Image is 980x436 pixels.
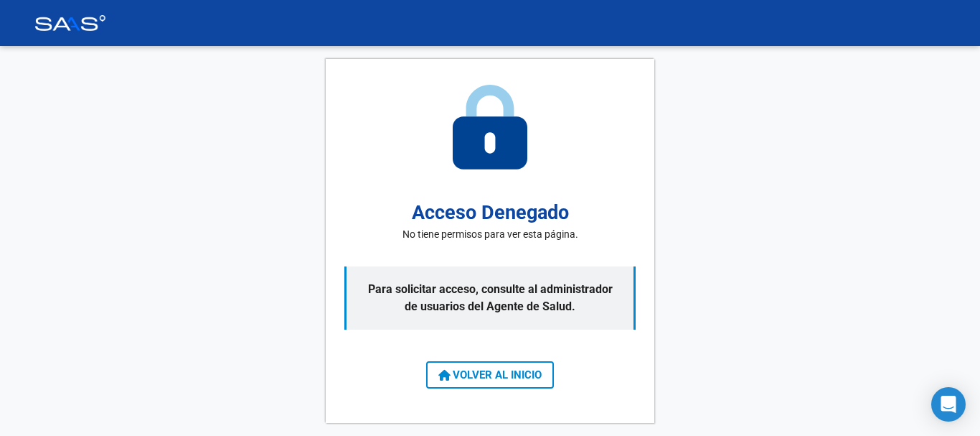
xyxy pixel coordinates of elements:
[426,361,554,389] button: VOLVER AL INICIO
[34,15,106,31] img: Logo SAAS
[402,227,578,242] p: No tiene permisos para ver esta página.
[453,85,527,170] img: access-denied
[344,266,636,330] p: Para solicitar acceso, consulte al administrador de usuarios del Agente de Salud.
[412,198,569,228] h2: Acceso Denegado
[438,368,542,381] span: VOLVER AL INICIO
[931,387,966,422] div: Open Intercom Messenger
